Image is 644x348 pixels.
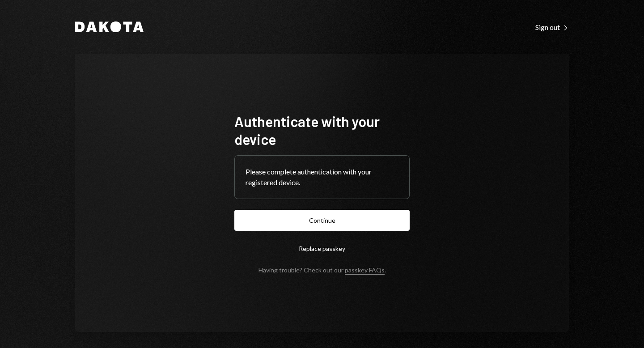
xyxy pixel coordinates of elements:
div: Sign out [535,23,569,32]
a: Sign out [535,22,569,32]
div: Having trouble? Check out our . [258,266,386,274]
button: Continue [234,210,410,231]
button: Replace passkey [234,238,410,259]
a: passkey FAQs [345,266,385,275]
h1: Authenticate with your device [234,112,410,148]
div: Please complete authentication with your registered device. [246,166,398,188]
